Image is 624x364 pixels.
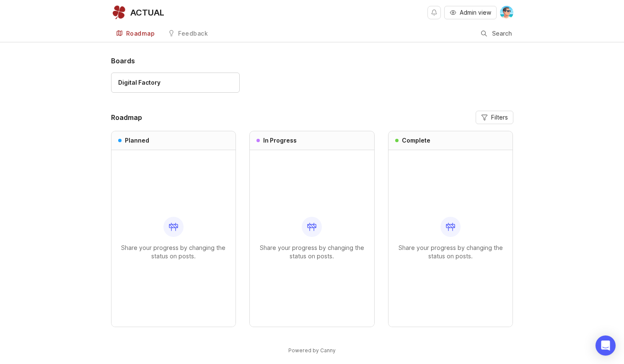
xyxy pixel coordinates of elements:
[444,6,497,19] button: Admin view
[178,31,208,36] div: Feedback
[130,8,164,17] div: ACTUAL
[111,73,240,93] a: Digital Factory
[263,136,297,145] h3: In Progress
[256,244,368,260] p: Share your progress by changing the status on posts.
[395,244,506,260] p: Share your progress by changing the status on posts.
[125,136,149,145] h3: Planned
[111,56,513,66] h1: Boards
[476,111,513,124] button: Filters
[287,346,337,355] a: Powered by Canny
[111,25,160,42] a: Roadmap
[126,31,155,36] div: Roadmap
[111,5,126,20] img: ACTUAL logo
[111,112,142,122] h2: Roadmap
[118,78,161,87] div: Digital Factory
[402,136,430,145] h3: Complete
[118,244,229,260] p: Share your progress by changing the status on posts.
[596,335,616,356] div: Open Intercom Messenger
[163,25,213,42] a: Feedback
[427,6,441,19] button: Notifications
[491,113,508,122] span: Filters
[500,6,513,19] img: Benjamin Hareau
[460,8,491,17] span: Admin view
